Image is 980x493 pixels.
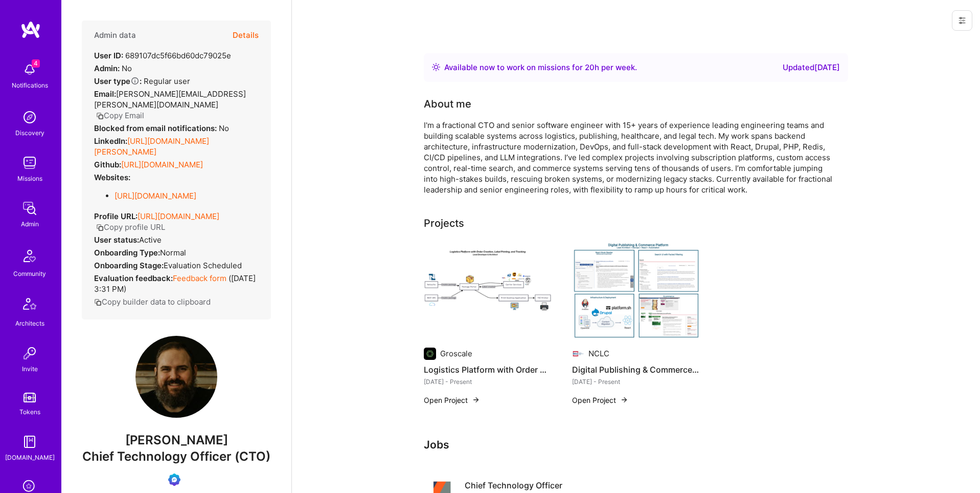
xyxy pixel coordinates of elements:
[22,363,38,374] div: Invite
[233,20,259,50] button: Details
[19,406,40,417] div: Tokens
[160,248,186,258] span: normal
[424,96,471,112] div: About me
[424,348,436,360] img: Company logo
[424,363,552,376] h4: Logistics Platform with Order Creation, Label Printing, and Tracking
[21,219,39,229] div: Admin
[96,110,144,121] button: Copy Email
[783,61,840,74] div: Updated [DATE]
[96,222,165,232] button: Copy profile URL
[173,273,226,283] a: Feedback form
[94,273,173,283] strong: Evaluation feedback:
[572,348,584,360] img: Company logo
[94,123,229,134] div: No
[94,76,190,87] div: Regular user
[94,298,102,306] i: icon Copy
[424,376,552,387] div: [DATE] - Present
[19,153,40,173] img: teamwork
[82,449,270,464] span: Chief Technology Officer (CTO)
[94,248,160,258] strong: Onboarding Type:
[121,160,203,169] a: [URL][DOMAIN_NAME]
[19,107,40,127] img: discovery
[585,62,595,72] span: 20
[472,396,480,404] img: arrow-right
[94,76,142,86] strong: User type :
[424,438,848,451] h3: Jobs
[164,261,242,270] span: Evaluation Scheduled
[424,395,480,405] button: Open Project
[94,136,127,146] strong: LinkedIn:
[94,89,246,110] span: [PERSON_NAME][EMAIL_ADDRESS][PERSON_NAME][DOMAIN_NAME]
[139,235,162,245] span: Active
[94,261,164,270] strong: Onboarding Stage:
[440,348,472,359] div: Groscale
[94,89,116,99] strong: Email:
[168,474,180,486] img: Evaluation Call Booked
[19,432,40,452] img: guide book
[19,59,40,80] img: bell
[424,243,552,339] img: Logistics Platform with Order Creation, Label Printing, and Tracking
[130,76,140,85] i: Help
[96,112,104,120] i: icon Copy
[572,363,700,376] h4: Digital Publishing & Commerce Platform
[444,61,637,74] div: Available now to work on missions for h per week .
[94,50,231,61] div: 689107dc5f66bd60dc79025e
[94,63,120,73] strong: Admin:
[17,293,42,318] img: Architects
[424,120,833,195] div: I'm a fractional CTO and senior software engineer with 15+ years of experience leading engineerin...
[15,318,44,329] div: Architects
[572,243,700,339] img: Digital Publishing & Commerce Platform
[572,376,700,387] div: [DATE] - Present
[94,31,136,40] h4: Admin data
[424,216,464,231] div: Projects
[572,395,628,405] button: Open Project
[12,80,48,91] div: Notifications
[94,123,219,133] strong: Blocked from email notifications:
[94,63,132,74] div: No
[465,480,562,491] h4: Chief Technology Officer
[82,433,271,448] span: [PERSON_NAME]
[17,173,42,184] div: Missions
[94,211,138,221] strong: Profile URL:
[13,268,46,279] div: Community
[20,20,41,39] img: logo
[94,296,211,307] button: Copy builder data to clipboard
[588,348,609,359] div: NCLC
[5,452,55,463] div: [DOMAIN_NAME]
[620,396,628,404] img: arrow-right
[15,127,44,138] div: Discovery
[94,273,259,294] div: ( [DATE] 3:31 PM )
[19,343,40,363] img: Invite
[94,136,209,157] a: [URL][DOMAIN_NAME][PERSON_NAME]
[94,51,123,60] strong: User ID:
[19,198,40,219] img: admin teamwork
[96,224,104,231] i: icon Copy
[432,63,440,71] img: Availability
[94,235,139,245] strong: User status:
[32,59,40,68] span: 4
[17,244,42,268] img: Community
[94,173,130,182] strong: Websites:
[115,191,196,201] a: [URL][DOMAIN_NAME]
[135,336,217,418] img: User Avatar
[24,393,36,402] img: tokens
[94,160,121,169] strong: Github:
[138,211,219,221] a: [URL][DOMAIN_NAME]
